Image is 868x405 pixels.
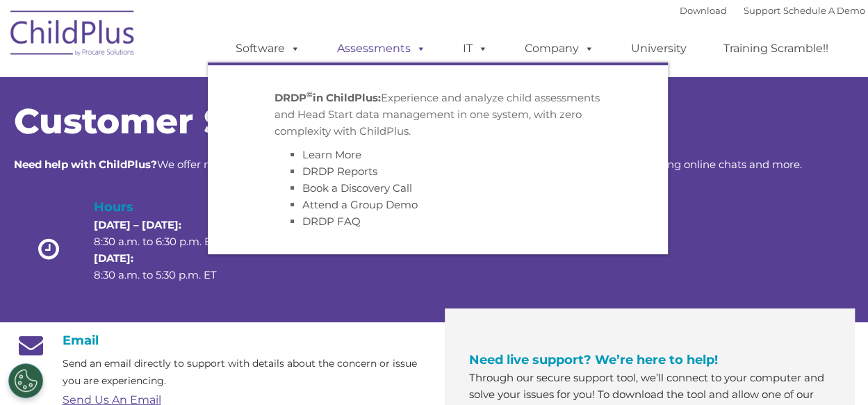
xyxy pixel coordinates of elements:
[710,35,842,63] a: Training Scramble!!
[680,5,865,16] font: |
[63,355,424,390] p: Send an email directly to support with details about the concern or issue you are experiencing.
[14,158,802,171] span: We offer many convenient ways to contact our amazing Customer Support representatives, including ...
[8,363,43,398] button: Cookies Settings
[94,217,241,283] p: 8:30 a.m. to 6:30 p.m. ET 8:30 a.m. to 5:30 p.m. ET
[222,35,314,63] a: Software
[14,100,353,142] span: Customer Support
[783,5,865,16] a: Schedule A Demo
[680,5,727,16] a: Download
[94,218,181,231] strong: [DATE] – [DATE]:
[469,352,718,367] span: Need live support? We’re here to help!
[449,35,502,63] a: IT
[306,90,313,99] sup: ©
[744,5,780,16] a: Support
[14,158,157,171] strong: Need help with ChildPlus?
[323,35,440,63] a: Assessments
[14,333,424,348] h4: Email
[275,90,601,140] p: Experience and analyze child assessments and Head Start data management in one system, with zero ...
[302,148,361,161] a: Learn More
[275,91,381,104] strong: DRDP in ChildPlus:
[3,1,142,70] img: ChildPlus by Procare Solutions
[94,197,241,217] h4: Hours
[511,35,608,63] a: Company
[302,165,377,178] a: DRDP Reports
[302,198,418,211] a: Attend a Group Demo
[302,181,412,195] a: Book a Discovery Call
[302,215,361,228] a: DRDP FAQ
[617,35,701,63] a: University
[94,251,133,265] strong: [DATE]:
